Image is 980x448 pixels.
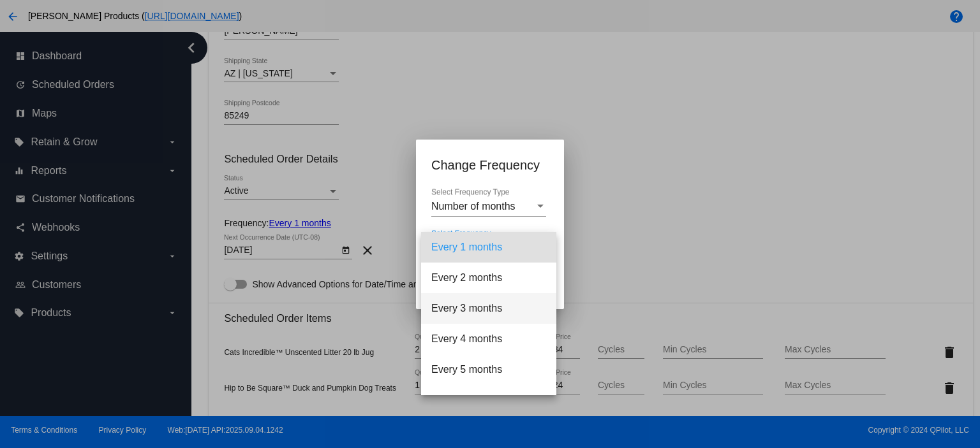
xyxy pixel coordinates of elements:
[431,324,546,354] span: Every 4 months
[431,232,546,263] span: Every 1 months
[431,263,546,293] span: Every 2 months
[431,293,546,324] span: Every 3 months
[431,354,546,385] span: Every 5 months
[431,385,546,415] span: Every 6 months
